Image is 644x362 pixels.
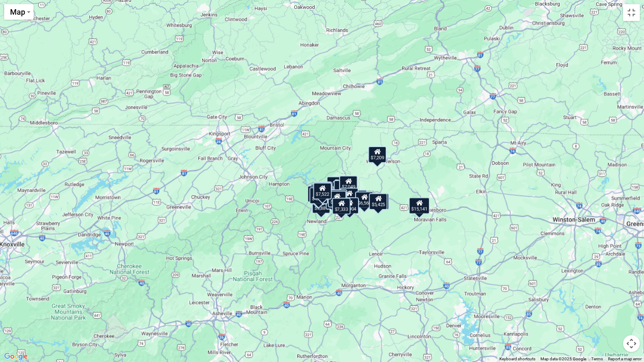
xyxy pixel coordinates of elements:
[591,357,603,361] a: Terms
[623,335,640,352] button: Map camera controls
[499,356,535,362] button: Keyboard shortcuts
[540,357,586,361] span: Map data ©2025 Google
[608,357,641,361] a: Report a map error
[368,146,387,163] div: $7,209
[409,197,430,214] div: $15,141
[369,193,387,210] div: $5,425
